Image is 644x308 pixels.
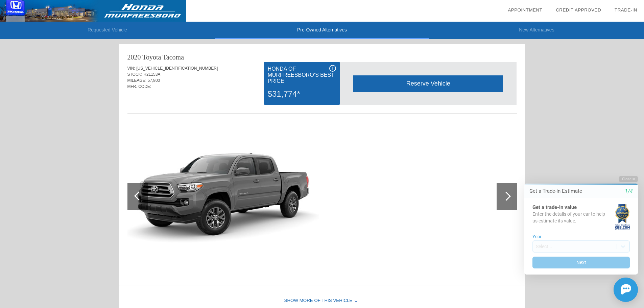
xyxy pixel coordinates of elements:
span: MFR. CODE: [127,84,151,89]
div: $31,774* [268,85,336,103]
li: Pre-Owned Alternatives [215,22,429,39]
span: VIN: [127,66,135,71]
div: i [329,65,336,72]
iframe: Chat Assistance [510,170,644,308]
img: Cement-1H5-97%2C99%2C100-640-en_US.jpg [127,125,319,268]
span: H21153A [143,72,160,77]
div: Quoted on [DATE] 9:46:48 AM [127,94,517,104]
span: 57,800 [148,78,160,83]
a: Appointment [508,7,542,13]
div: Honda of Murfreesboro’s Best Price [268,65,336,85]
a: Credit Approved [556,7,601,13]
div: Reserve Vehicle [353,75,503,92]
span: STOCK: [127,72,142,77]
li: New Alternatives [429,22,644,39]
div: 2020 Toyota Tacoma [127,52,184,62]
span: MILEAGE: [127,78,147,83]
span: [US_VEHICLE_IDENTIFICATION_NUMBER] [136,66,218,71]
a: Trade-In [615,7,637,13]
